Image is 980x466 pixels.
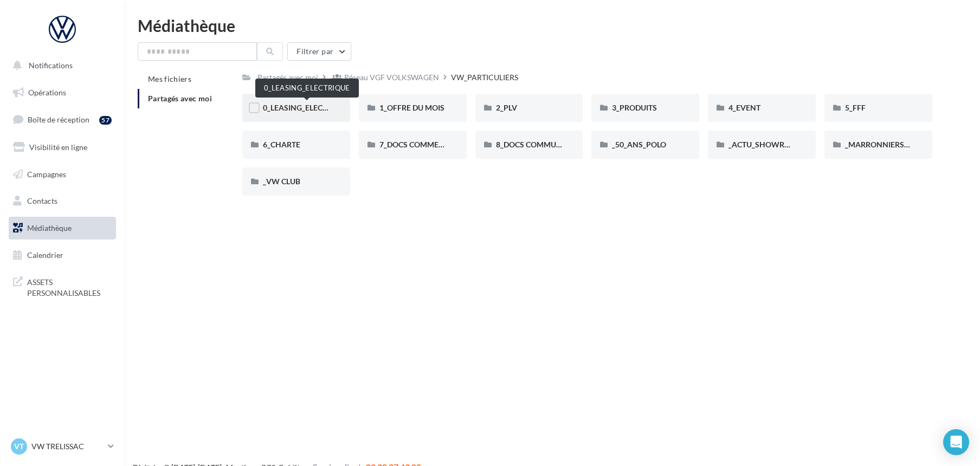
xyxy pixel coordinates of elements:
[263,140,300,149] span: 6_CHARTE
[7,54,114,77] button: Notifications
[612,103,657,112] span: 3_PRODUITS
[845,140,916,149] span: _MARRONNIERS_25
[7,217,118,240] a: Médiathèque
[28,115,89,124] span: Boîte de réception
[263,177,300,186] span: _VW CLUB
[148,94,212,103] span: Partagés avec moi
[728,140,803,149] span: _ACTU_SHOWROOM
[27,196,57,205] span: Contacts
[138,17,967,34] div: Médiathèque
[29,61,73,70] span: Notifications
[99,116,112,125] div: 57
[7,270,118,302] a: ASSETS PERSONNALISABLES
[496,103,517,112] span: 2_PLV
[9,436,116,457] a: VT VW TRELISSAC
[7,244,118,267] a: Calendrier
[451,72,518,83] div: VW_PARTICULIERS
[943,429,969,455] div: Open Intercom Messenger
[29,143,87,152] span: Visibilité en ligne
[7,81,118,104] a: Opérations
[257,72,318,83] div: Partagés avec moi
[287,42,351,61] button: Filtrer par
[496,140,592,149] span: 8_DOCS COMMUNICATION
[845,103,866,112] span: 5_FFF
[27,275,112,298] span: ASSETS PERSONNALISABLES
[7,108,118,131] a: Boîte de réception57
[7,136,118,159] a: Visibilité en ligne
[27,250,63,260] span: Calendrier
[612,140,666,149] span: _50_ANS_POLO
[28,88,66,97] span: Opérations
[728,103,760,112] span: 4_EVENT
[379,103,444,112] span: 1_OFFRE DU MOIS
[148,74,191,83] span: Mes fichiers
[344,72,439,83] div: Réseau VGF VOLKSWAGEN
[14,441,24,452] span: VT
[27,223,72,232] span: Médiathèque
[7,163,118,186] a: Campagnes
[263,103,350,112] span: 0_LEASING_ELECTRIQUE
[255,79,359,98] div: 0_LEASING_ELECTRIQUE
[31,441,104,452] p: VW TRELISSAC
[27,169,66,178] span: Campagnes
[7,190,118,212] a: Contacts
[379,140,467,149] span: 7_DOCS COMMERCIAUX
